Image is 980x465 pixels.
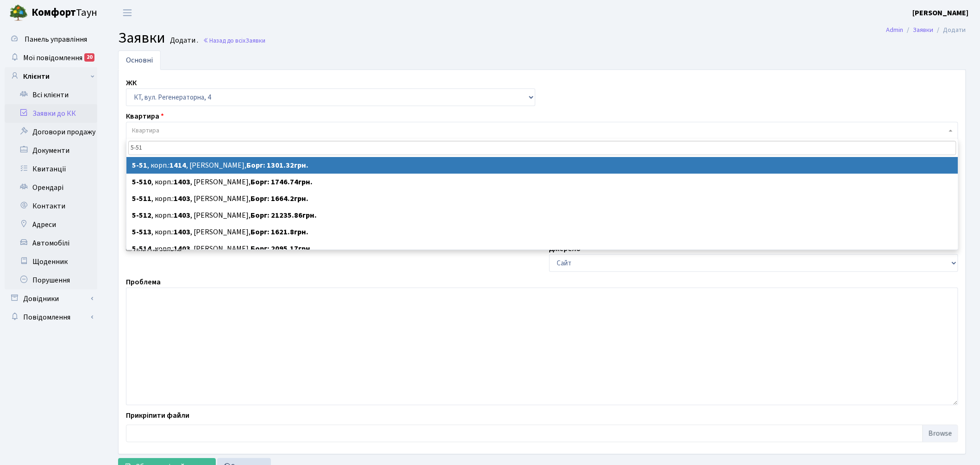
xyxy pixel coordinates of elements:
[126,410,189,421] label: Прикріпити файли
[174,194,190,204] b: 1403
[9,4,28,22] img: logo.png
[5,104,97,123] a: Заявки до КК
[132,160,147,170] b: 5-51
[116,5,139,20] button: Переключити навігацію
[132,126,159,135] span: Квартира
[251,177,313,187] b: Борг: 1746.74грн.
[126,190,958,207] li: , корп.: , [PERSON_NAME],
[251,210,317,220] b: Борг: 21235.86грн.
[126,174,958,190] li: , корп.: , [PERSON_NAME],
[5,67,97,86] a: Клієнти
[913,25,934,35] a: Заявки
[251,227,308,237] b: Борг: 1621.8грн.
[5,234,97,252] a: Автомобілі
[23,53,82,63] span: Мої повідомлення
[168,36,198,45] small: Додати .
[5,178,97,197] a: Орендарі
[873,20,980,40] nav: breadcrumb
[251,194,308,204] b: Борг: 1664.2грн.
[5,289,97,308] a: Довідники
[5,86,97,104] a: Всі клієнти
[913,7,969,19] a: [PERSON_NAME]
[5,271,97,289] a: Порушення
[174,210,190,220] b: 1403
[31,5,76,20] b: Комфорт
[174,244,190,254] b: 1403
[132,227,151,237] b: 5-513
[5,160,97,178] a: Квитанції
[170,160,186,170] b: 1414
[246,160,308,170] b: Борг: 1301.32грн.
[174,177,190,187] b: 1403
[31,5,97,21] span: Таун
[25,34,87,44] span: Панель управління
[5,197,97,215] a: Контакти
[126,207,958,224] li: , корп.: , [PERSON_NAME],
[126,224,958,240] li: , корп.: , [PERSON_NAME],
[934,25,966,35] li: Додати
[132,194,151,204] b: 5-511
[5,308,97,327] a: Повідомлення
[5,30,97,49] a: Панель управління
[126,276,161,288] label: Проблема
[5,215,97,234] a: Адреси
[132,210,151,220] b: 5-512
[126,77,137,88] label: ЖК
[5,49,97,67] a: Мої повідомлення20
[84,53,94,62] div: 20
[118,27,165,49] span: Заявки
[132,244,151,254] b: 5-514
[913,8,969,18] b: [PERSON_NAME]
[126,111,164,122] label: Квартира
[251,244,313,254] b: Борг: 2095.17грн.
[118,50,161,70] a: Основні
[5,123,97,141] a: Договори продажу
[126,240,958,257] li: , корп.: , [PERSON_NAME],
[126,157,958,174] li: , корп.: , [PERSON_NAME],
[245,36,265,45] span: Заявки
[5,141,97,160] a: Документи
[174,227,190,237] b: 1403
[5,252,97,271] a: Щоденник
[203,36,265,45] a: Назад до всіхЗаявки
[132,177,151,187] b: 5-510
[886,25,904,35] a: Admin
